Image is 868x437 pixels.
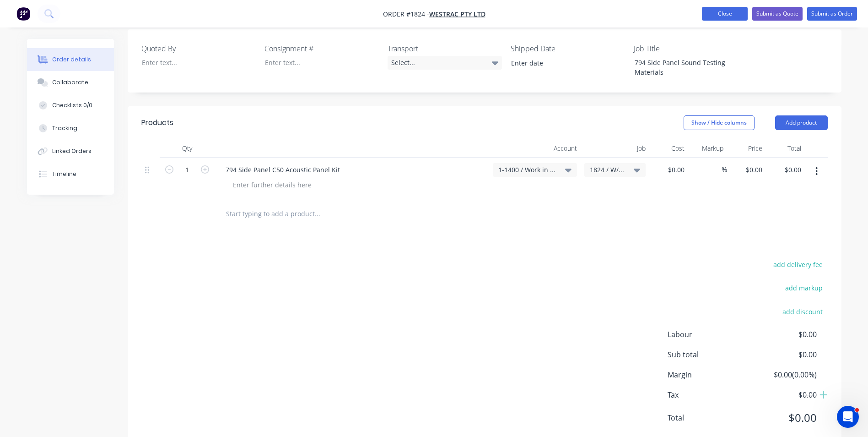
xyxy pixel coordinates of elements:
[769,258,828,271] button: add delivery fee
[668,349,749,360] span: Sub total
[53,92,142,100] div: joined the conversation
[752,7,803,21] button: Submit as Quote
[388,56,502,70] div: Select...
[668,329,749,340] span: Labour
[53,93,77,99] b: Maricar
[29,300,36,307] button: Gif picker
[505,56,619,70] input: Enter date
[581,139,649,158] div: Job
[766,139,805,158] div: Total
[627,56,742,79] div: 794 Side Panel Sound Testing Materials
[749,349,816,360] span: $0.00
[498,165,556,175] span: 1-1400 / Work in Progress
[157,296,172,311] button: Send a message…
[7,111,150,296] div: Morning [PERSON_NAME], we've pinpointed the reason behind the pricing differences when generating...
[684,115,755,130] button: Show / Hide columns
[489,139,581,158] div: Account
[14,300,22,307] button: Emoji picker
[749,389,816,400] span: $0.00
[388,43,502,54] label: Transport
[16,7,30,21] img: Factory
[52,170,76,178] div: Timeline
[27,71,114,94] button: Collaborate
[43,300,51,307] button: Upload attachment
[775,115,828,130] button: Add product
[52,147,92,155] div: Linked Orders
[160,139,215,158] div: Qty
[7,11,150,49] div: Morning [PERSON_NAME], thanks for letting us know, we'll get this investigated
[226,205,409,223] input: Start typing to add a product...
[52,101,92,109] div: Checklists 0/0
[727,139,766,158] div: Price
[264,43,379,54] label: Consignment #
[7,11,176,56] div: Cathy says…
[511,43,625,54] label: Shipped Date
[668,369,749,380] span: Margin
[41,91,50,100] img: Profile image for Maricar
[27,140,114,163] button: Linked Orders
[7,90,176,111] div: Maricar says…
[52,78,88,87] div: Collaborate
[27,48,114,71] button: Order details
[781,282,828,294] button: add markup
[15,116,143,188] div: Morning [PERSON_NAME], we've pinpointed the reason behind the pricing differences when generating...
[837,406,859,428] iframe: Intercom live chat
[7,111,176,317] div: Maricar says…
[429,10,485,18] a: WesTrac Pty Ltd
[668,389,749,400] span: Tax
[383,10,429,18] span: Order #1824 -
[27,163,114,186] button: Timeline
[807,7,857,21] button: Submit as Order
[26,5,41,20] img: Profile image for Factory
[722,164,727,175] span: %
[688,139,727,158] div: Markup
[749,410,816,426] span: $0.00
[27,94,114,117] button: Checklists 0/0
[52,55,91,64] div: Order details
[749,329,816,340] span: $0.00
[143,4,161,21] button: Home
[8,281,175,296] textarea: Message…
[27,117,114,140] button: Tracking
[6,4,23,21] button: go back
[7,71,176,90] div: [DATE]
[218,163,347,176] div: 794 Side Panel C50 Acoustic Panel Kit
[7,63,176,64] div: New messages divider
[141,117,173,128] div: Products
[634,43,748,54] label: Job Title
[52,124,77,132] div: Tracking
[668,412,749,423] span: Total
[15,16,143,43] div: Morning [PERSON_NAME], thanks for letting us know, we'll get this investigated
[44,9,71,16] h1: Factory
[649,139,688,158] div: Cost
[161,4,177,20] div: Close
[749,369,816,380] span: $0.00 ( 0.00 %)
[702,7,748,21] button: Close
[141,43,256,54] label: Quoted By
[778,305,828,317] button: add discount
[590,165,625,175] span: 1824 / W/Trac-794 Side P. Sound test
